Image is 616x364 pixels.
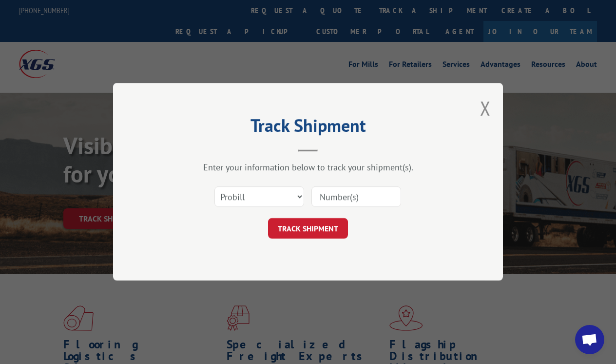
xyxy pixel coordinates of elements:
input: Number(s) [311,187,401,207]
div: Open chat [575,325,604,354]
button: Close modal [480,95,491,121]
div: Enter your information below to track your shipment(s). [162,162,454,173]
button: TRACK SHIPMENT [268,219,348,239]
h2: Track Shipment [162,119,454,137]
